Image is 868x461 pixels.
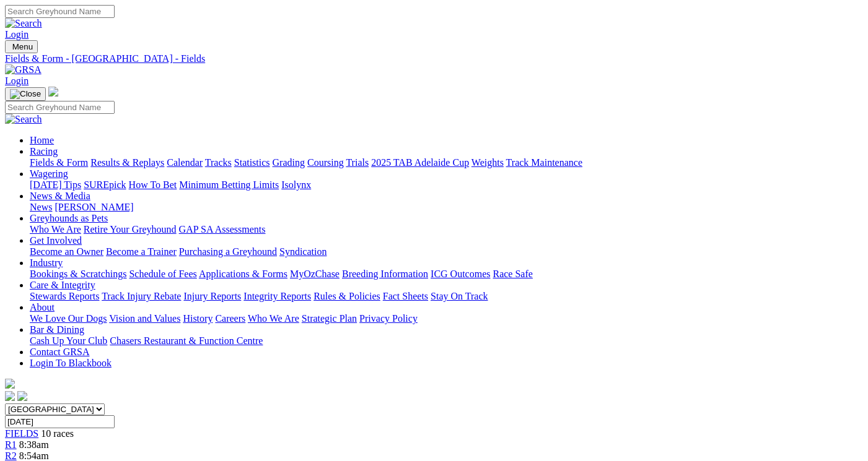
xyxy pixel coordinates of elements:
[30,135,54,145] a: Home
[30,224,81,235] a: Who We Are
[30,157,88,168] a: Fields & Form
[183,291,241,301] a: Injury Reports
[179,224,266,235] a: GAP SA Assessments
[5,18,42,29] img: Search
[30,157,863,168] div: Racing
[359,313,418,324] a: Privacy Policy
[17,391,27,401] img: twitter.svg
[30,202,52,212] a: News
[19,450,49,461] span: 8:54am
[243,291,311,301] a: Integrity Reports
[5,439,17,450] a: R1
[5,391,15,401] img: facebook.svg
[10,89,41,99] img: Close
[129,269,196,279] a: Schedule of Fees
[307,157,344,168] a: Coursing
[30,324,84,335] a: Bar & Dining
[313,291,380,301] a: Rules & Policies
[41,428,74,439] span: 10 races
[290,269,340,279] a: MyOzChase
[30,313,107,324] a: We Love Our Dogs
[48,87,58,97] img: logo-grsa-white.png
[493,269,532,279] a: Race Safe
[30,358,112,368] a: Login To Blackbook
[183,313,213,324] a: History
[5,379,15,389] img: logo-grsa-white.png
[30,269,863,280] div: Industry
[5,428,38,439] a: FIELDS
[129,179,177,190] a: How To Bet
[30,313,863,324] div: About
[199,269,287,279] a: Applications & Forms
[30,191,90,201] a: News & Media
[5,114,42,125] img: Search
[383,291,428,301] a: Fact Sheets
[30,335,863,347] div: Bar & Dining
[30,257,63,268] a: Industry
[215,313,245,324] a: Careers
[55,202,133,212] a: [PERSON_NAME]
[5,75,28,86] a: Login
[5,29,28,40] a: Login
[179,179,279,190] a: Minimum Betting Limits
[19,439,49,450] span: 8:38am
[5,64,42,75] img: GRSA
[30,347,89,357] a: Contact GRSA
[431,291,488,301] a: Stay On Track
[5,87,46,101] button: Toggle navigation
[5,40,38,53] button: Toggle navigation
[110,335,263,346] a: Chasers Restaurant & Function Centre
[30,213,108,223] a: Greyhounds as Pets
[234,157,270,168] a: Statistics
[30,168,68,179] a: Wagering
[431,269,490,279] a: ICG Outcomes
[30,335,107,346] a: Cash Up Your Club
[302,313,357,324] a: Strategic Plan
[109,313,180,324] a: Vision and Values
[346,157,369,168] a: Trials
[5,415,115,428] input: Select date
[90,157,164,168] a: Results & Replays
[12,42,33,51] span: Menu
[371,157,469,168] a: 2025 TAB Adelaide Cup
[84,224,177,235] a: Retire Your Greyhound
[5,53,863,64] a: Fields & Form - [GEOGRAPHIC_DATA] - Fields
[106,246,177,257] a: Become a Trainer
[30,235,82,246] a: Get Involved
[281,179,311,190] a: Isolynx
[30,302,55,312] a: About
[30,179,863,191] div: Wagering
[30,179,81,190] a: [DATE] Tips
[102,291,181,301] a: Track Injury Rebate
[30,246,863,257] div: Get Involved
[5,450,17,461] a: R2
[342,269,428,279] a: Breeding Information
[273,157,305,168] a: Grading
[205,157,232,168] a: Tracks
[179,246,277,257] a: Purchasing a Greyhound
[30,202,863,213] div: News & Media
[30,280,95,290] a: Care & Integrity
[5,101,115,114] input: Search
[167,157,203,168] a: Calendar
[30,269,126,279] a: Bookings & Scratchings
[30,246,103,257] a: Become an Owner
[279,246,327,257] a: Syndication
[471,157,504,168] a: Weights
[248,313,299,324] a: Who We Are
[30,146,58,157] a: Racing
[84,179,126,190] a: SUREpick
[30,291,863,302] div: Care & Integrity
[506,157,582,168] a: Track Maintenance
[5,5,115,18] input: Search
[30,224,863,235] div: Greyhounds as Pets
[30,291,99,301] a: Stewards Reports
